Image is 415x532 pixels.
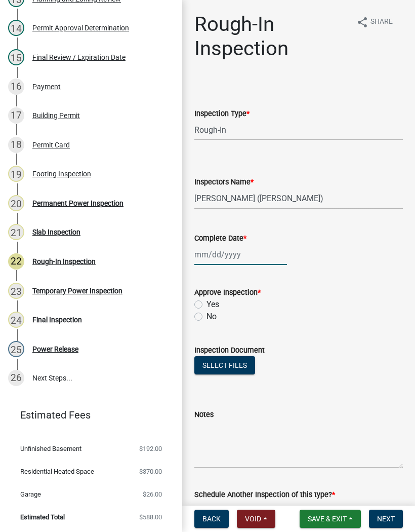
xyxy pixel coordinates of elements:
[8,195,24,211] div: 20
[194,356,255,374] button: Select files
[356,16,368,28] i: share
[8,341,24,357] div: 25
[194,411,214,419] label: Notes
[194,347,265,354] label: Inspection Document
[8,79,24,95] div: 16
[8,370,24,386] div: 26
[139,514,162,520] span: $588.00
[8,166,24,182] div: 19
[32,229,80,236] div: Slab Inspection
[194,491,335,499] label: Schedule Another Inspection of this type?
[8,224,24,240] div: 21
[32,258,96,265] div: Rough-In Inspection
[8,49,24,65] div: 15
[32,141,70,148] div: Permit Card
[143,491,162,498] span: $26.00
[245,515,261,523] span: Void
[194,179,254,186] label: Inspectors Name
[8,107,24,124] div: 17
[348,12,401,32] button: shareShare
[32,346,78,353] div: Power Release
[194,244,287,265] input: mm/dd/yyyy
[308,515,347,523] span: Save & Exit
[194,12,348,61] h1: Rough-In Inspection
[8,312,24,328] div: 24
[32,54,126,61] div: Final Review / Expiration Date
[20,491,41,498] span: Garage
[32,200,123,207] div: Permanent Power Inspection
[32,170,91,177] div: Footing Inspection
[206,311,217,323] label: No
[194,235,246,242] label: Complete Date
[194,510,229,528] button: Back
[237,510,275,528] button: Void
[300,510,361,528] button: Save & Exit
[370,16,393,28] span: Share
[206,501,219,513] label: Yes
[377,515,395,523] span: Next
[194,110,250,118] label: Inspection Type
[194,289,261,296] label: Approve Inspection
[32,83,61,90] div: Payment
[369,510,403,528] button: Next
[32,24,129,31] div: Permit Approval Determination
[139,468,162,475] span: $370.00
[202,515,221,523] span: Back
[20,445,81,452] span: Unfinished Basement
[8,405,166,425] a: Estimated Fees
[32,287,122,294] div: Temporary Power Inspection
[20,468,94,475] span: Residential Heated Space
[8,283,24,299] div: 23
[8,253,24,270] div: 22
[8,137,24,153] div: 18
[20,514,65,520] span: Estimated Total
[139,445,162,452] span: $192.00
[32,112,80,119] div: Building Permit
[32,316,82,323] div: Final Inspection
[206,298,219,311] label: Yes
[8,20,24,36] div: 14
